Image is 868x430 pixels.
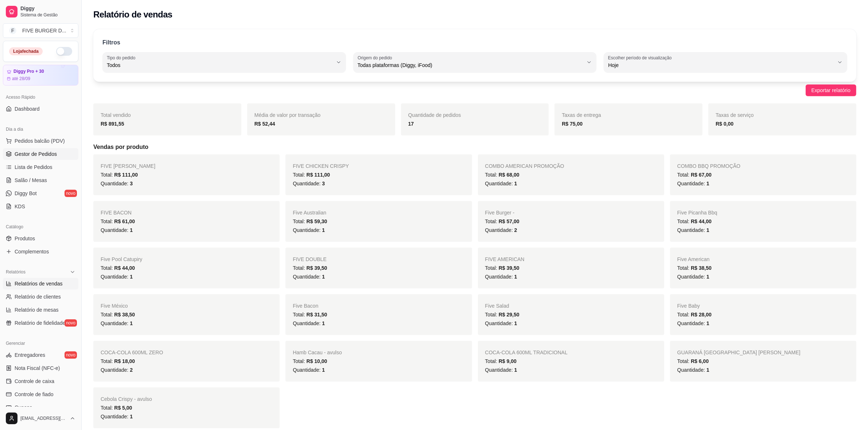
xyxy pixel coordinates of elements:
[12,76,30,82] article: até 28/09
[9,27,16,34] span: F
[3,3,78,20] a: DiggySistema de Gestão
[101,210,132,216] span: FIVE BACON
[608,62,834,69] span: Hoje
[114,218,135,224] span: R$ 61,00
[811,86,851,94] span: Exportar relatório
[15,248,49,255] span: Complementos
[707,227,709,233] span: 1
[485,320,517,326] span: Quantidade:
[15,319,65,327] span: Relatório de fidelidade
[101,396,152,402] span: Cebola Crispy - avulso
[20,415,67,421] span: [EMAIL_ADDRESS][DOMAIN_NAME]
[3,174,78,186] a: Salão / Mesas
[3,410,78,427] button: [EMAIL_ADDRESS][DOMAIN_NAME]
[102,52,346,72] button: Tipo do pedidoTodos
[3,23,78,38] button: Select a team
[15,190,37,197] span: Diggy Bot
[322,274,325,280] span: 1
[485,218,519,224] span: Total:
[677,163,740,169] span: COMBO BBQ PROMOÇÃO
[307,312,327,317] span: R$ 31,50
[485,350,568,355] span: COCA-COLA 600ML TRADICIONAL
[677,181,709,186] span: Quantidade:
[608,55,674,61] label: Escolher período de visualização
[3,304,78,316] a: Relatório de mesas
[15,150,57,158] span: Gestor de Pedidos
[101,303,128,309] span: Five México
[13,69,44,74] article: Diggy Pro + 30
[358,55,394,61] label: Origem do pedido
[485,312,519,317] span: Total:
[293,274,325,280] span: Quantidade:
[293,256,327,262] span: FIVE DOUBLE
[6,269,26,275] span: Relatórios
[408,121,414,127] strong: 17
[677,303,700,309] span: Five Baby
[677,367,709,373] span: Quantidade:
[101,181,133,186] span: Quantidade:
[15,203,25,210] span: KDS
[514,227,517,233] span: 2
[101,312,135,317] span: Total:
[499,218,519,224] span: R$ 57,00
[3,402,78,413] a: Cupons
[114,358,135,364] span: R$ 18,00
[15,235,35,242] span: Produtos
[322,227,325,233] span: 1
[114,265,135,271] span: R$ 44,00
[293,358,327,364] span: Total:
[3,375,78,387] a: Controle de caixa
[101,405,132,411] span: Total:
[102,38,120,47] p: Filtros
[15,137,65,145] span: Pedidos balcão (PDV)
[307,265,327,271] span: R$ 39,50
[485,210,515,216] span: Five Burger -
[15,306,59,313] span: Relatório de mesas
[3,65,78,86] a: Diggy Pro + 30até 28/09
[691,218,712,224] span: R$ 44,00
[15,351,45,359] span: Entregadores
[3,221,78,233] div: Catálogo
[677,274,709,280] span: Quantidade:
[9,47,43,55] div: Loja fechada
[101,218,135,224] span: Total:
[114,312,135,317] span: R$ 38,50
[485,181,517,186] span: Quantidade:
[707,274,709,280] span: 1
[114,405,132,411] span: R$ 5,00
[107,55,138,61] label: Tipo do pedido
[293,265,327,271] span: Total:
[3,148,78,160] a: Gestor de Pedidos
[20,12,75,18] span: Sistema de Gestão
[514,274,517,280] span: 1
[322,320,325,326] span: 1
[107,62,333,69] span: Todos
[130,181,133,186] span: 3
[101,227,133,233] span: Quantidade:
[101,172,138,178] span: Total:
[101,320,133,326] span: Quantidade:
[3,91,78,103] div: Acesso Rápido
[3,233,78,244] a: Produtos
[93,143,856,151] h5: Vendas por produto
[677,358,709,364] span: Total:
[307,172,330,178] span: R$ 111,00
[485,367,517,373] span: Quantidade:
[101,121,124,127] strong: R$ 891,55
[677,172,712,178] span: Total:
[101,274,133,280] span: Quantidade:
[101,265,135,271] span: Total:
[707,320,709,326] span: 1
[485,227,517,233] span: Quantidade:
[691,265,712,271] span: R$ 38,50
[293,218,327,224] span: Total:
[3,338,78,349] div: Gerenciar
[677,265,712,271] span: Total:
[3,291,78,303] a: Relatório de clientes
[15,280,63,287] span: Relatórios de vendas
[716,121,733,127] strong: R$ 0,00
[101,358,135,364] span: Total:
[499,265,519,271] span: R$ 39,50
[677,350,801,355] span: GUARANÁ [GEOGRAPHIC_DATA] [PERSON_NAME]
[485,303,509,309] span: Five Salad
